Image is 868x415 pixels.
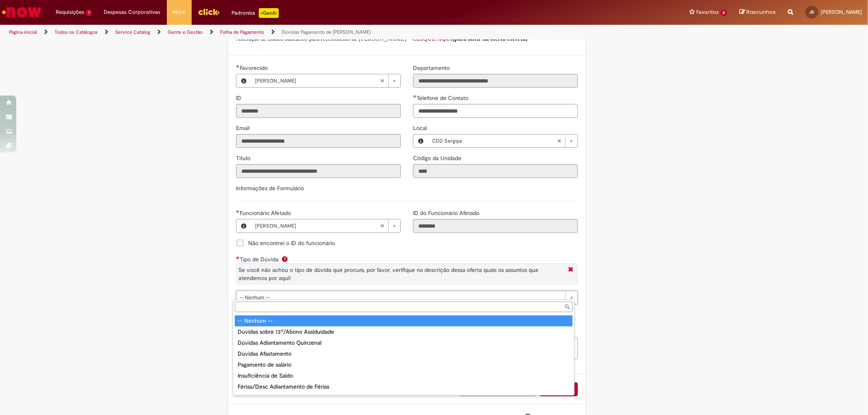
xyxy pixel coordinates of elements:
[235,348,573,359] div: Dúvidas Afastamento
[235,315,573,326] div: -- Nenhum --
[235,370,573,381] div: Insuficiência de Saldo
[233,314,574,395] ul: Tipo de Dúvida
[235,337,573,348] div: Dúvidas Adiantamento Quinzenal
[235,392,573,403] div: Desconto IRRF
[235,326,573,337] div: Dúvidas sobre 13º/Abono Assiduidade
[235,381,573,392] div: Férias/Desc Adiantamento de Férias
[235,359,573,370] div: Pagamento de salário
